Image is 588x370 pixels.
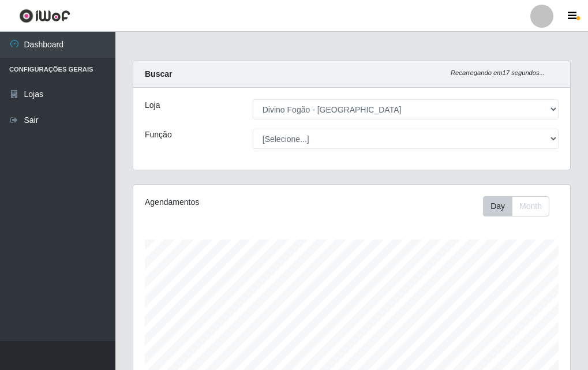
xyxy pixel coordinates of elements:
button: Day [483,196,512,216]
label: Função [145,129,172,141]
div: Agendamentos [145,196,307,208]
div: First group [483,196,549,216]
strong: Buscar [145,69,172,79]
img: CoreUI Logo [19,9,70,23]
button: Month [512,196,549,216]
label: Loja [145,99,160,111]
i: Recarregando em 17 segundos... [451,69,545,76]
div: Toolbar with button groups [483,196,559,216]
